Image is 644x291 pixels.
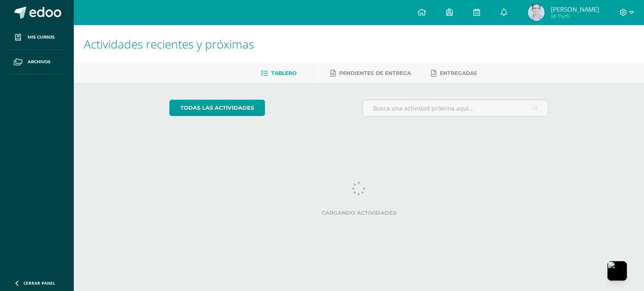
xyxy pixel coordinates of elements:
[551,13,599,20] span: Mi Perfil
[7,25,67,50] a: Mis cursos
[440,70,477,76] span: Entregadas
[551,5,599,13] span: [PERSON_NAME]
[271,70,296,76] span: Tablero
[169,100,265,116] a: todas las Actividades
[330,67,411,80] a: Pendientes de entrega
[28,59,50,65] span: Archivos
[363,100,548,116] input: Busca una actividad próxima aquí...
[261,67,296,80] a: Tablero
[84,36,254,52] span: Actividades recientes y próximas
[339,70,411,76] span: Pendientes de entrega
[528,4,545,21] img: 840e47d4d182e438aac412ae8425ac5b.png
[28,34,55,41] span: Mis cursos
[23,280,55,286] span: Cerrar panel
[169,210,549,216] label: Cargando actividades
[7,50,67,75] a: Archivos
[431,67,477,80] a: Entregadas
